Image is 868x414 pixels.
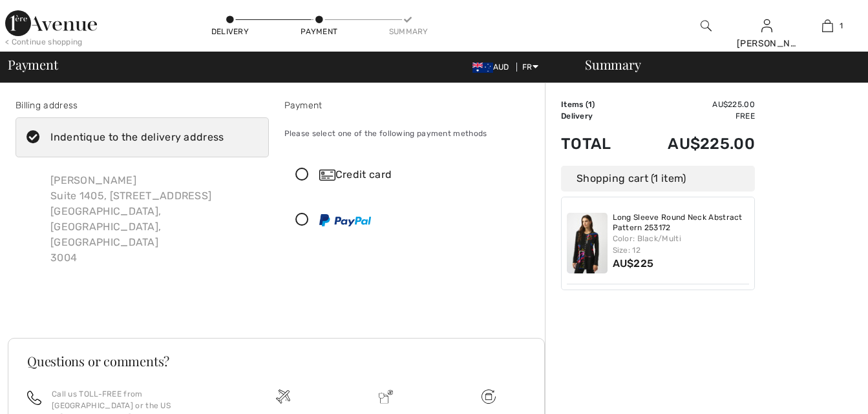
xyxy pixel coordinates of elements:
[840,20,843,32] span: 1
[701,18,712,34] img: research
[319,170,335,181] img: Credit card
[379,389,393,404] img: Delivery promised with no customs clearance fees!
[613,233,750,256] div: Color: Black/Multi Size: 12
[335,168,392,181] font: Credit card
[761,18,772,34] img: My info
[798,18,857,34] a: 1
[8,58,58,71] span: Payment
[5,36,83,48] div: < Continue shopping
[284,117,538,150] div: Please select one of the following payment methods
[561,110,632,122] td: Delivery
[16,99,269,112] div: Billing address
[561,166,755,192] div: Shopping cart (1 item)
[588,100,592,109] span: 1
[300,26,339,37] div: Payment
[211,26,249,37] div: Delivery
[389,26,428,37] div: Summary
[632,122,755,166] td: AU$225.00
[522,63,533,72] font: FR
[482,389,496,404] img: Free shipping over $180
[561,100,592,109] font: Items (
[5,10,97,36] img: 1st Avenue
[472,63,493,73] img: Australian Dollar
[284,99,538,112] div: Payment
[737,37,796,50] div: [PERSON_NAME]
[319,214,371,226] img: PayPal
[761,19,772,32] a: Se connecter
[561,99,632,110] td: )
[27,355,525,368] h3: Questions or comments?
[567,213,608,273] img: Long Sleeve Round Neck Abstract Pattern 253172
[276,389,290,404] img: Free shipping over $180
[50,130,224,145] div: Indentique to the delivery address
[613,257,654,270] span: AU$225
[561,122,632,166] td: Total
[632,110,755,122] td: Free
[632,99,755,110] td: AU$225.00
[27,391,41,405] img: Call
[40,163,269,276] div: [PERSON_NAME] Suite 1405, [STREET_ADDRESS] [GEOGRAPHIC_DATA], [GEOGRAPHIC_DATA], [GEOGRAPHIC_DATA...
[569,58,860,71] div: Summary
[613,213,750,233] a: Long Sleeve Round Neck Abstract Pattern 253172
[822,18,833,34] img: My Cart
[472,63,514,72] span: AUD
